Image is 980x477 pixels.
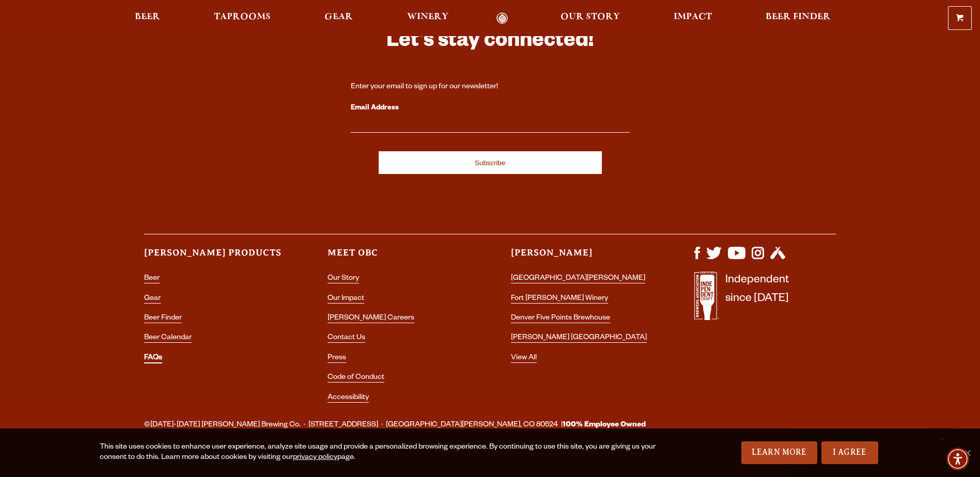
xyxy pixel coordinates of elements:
h3: Let's stay connected! [351,27,630,58]
span: ©[DATE]-[DATE] [PERSON_NAME] Brewing Co. · [STREET_ADDRESS] · [GEOGRAPHIC_DATA][PERSON_NAME], CO ... [144,419,646,432]
a: Beer Finder [144,314,182,323]
p: Independent since [DATE] [725,272,789,326]
a: Our Impact [328,295,364,304]
a: Odell Home [483,12,522,24]
span: Winery [407,13,448,21]
a: I Agree [821,441,878,464]
a: Beer [128,12,167,24]
a: FAQs [144,354,162,363]
a: [GEOGRAPHIC_DATA][PERSON_NAME] [511,275,645,283]
div: Accessibility Menu [946,448,969,470]
a: Impact [667,12,719,24]
a: Fort [PERSON_NAME] Winery [511,295,608,304]
div: Enter your email to sign up for our newsletter! [351,82,630,92]
a: Our Story [328,275,359,283]
span: Impact [674,13,712,21]
a: Learn More [741,441,817,464]
a: Press [328,354,346,363]
a: Accessibility [328,394,369,403]
a: Code of Conduct [328,374,384,383]
a: [PERSON_NAME] Careers [328,314,414,323]
input: Subscribe [379,151,602,174]
h3: Meet OBC [328,247,470,268]
h3: [PERSON_NAME] Products [144,247,286,268]
a: Denver Five Points Brewhouse [511,314,610,323]
a: Beer Calendar [144,334,192,343]
a: privacy policy [293,454,337,462]
a: Gear [318,12,360,24]
a: Visit us on Untappd [770,254,785,262]
a: Beer Finder [759,12,837,24]
a: Visit us on Facebook [694,254,700,262]
label: Email Address [351,102,630,115]
a: Contact Us [328,334,365,343]
a: Winery [400,12,455,24]
a: Taprooms [207,12,277,24]
span: Our Story [561,13,620,21]
a: Gear [144,295,161,304]
a: Visit us on Instagram [752,254,764,262]
div: This site uses cookies to enhance user experience, analyze site usage and provide a personalized ... [100,442,657,463]
span: Taprooms [214,13,271,21]
strong: 100% Employee Owned [563,421,646,430]
a: View All [511,354,537,363]
a: Visit us on YouTube [728,254,745,262]
a: Beer [144,275,160,283]
a: Our Story [554,12,627,24]
a: [PERSON_NAME] [GEOGRAPHIC_DATA] [511,334,647,343]
a: Visit us on X (formerly Twitter) [706,254,722,262]
span: Beer Finder [766,13,831,21]
span: Beer [135,13,160,21]
span: Gear [324,13,353,21]
a: Scroll to top [928,425,954,451]
h3: [PERSON_NAME] [511,247,653,268]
